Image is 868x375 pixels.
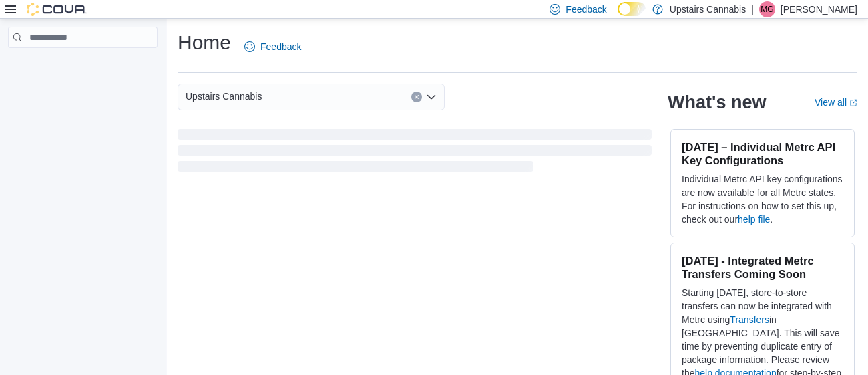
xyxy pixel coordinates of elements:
button: Clear input [411,92,422,102]
p: Upstairs Cannabis [670,1,746,17]
h3: [DATE] - Integrated Metrc Transfers Coming Soon [682,254,843,281]
span: Loading [178,132,652,174]
a: Feedback [239,33,306,60]
svg: External link [849,99,857,107]
h1: Home [178,29,231,56]
input: Dark Mode [618,2,646,16]
p: [PERSON_NAME] [781,1,857,17]
p: | [751,1,754,17]
span: MG [761,1,773,17]
div: Megan Gorham [759,1,775,17]
h3: [DATE] – Individual Metrc API Key Configurations [682,140,843,167]
a: View allExternal link [815,97,857,108]
span: Upstairs Cannabis [186,88,262,104]
a: Transfers [730,314,769,325]
span: Feedback [260,40,301,53]
button: Open list of options [426,92,437,102]
p: Individual Metrc API key configurations are now available for all Metrc states. For instructions ... [682,172,843,226]
h2: What's new [668,92,766,113]
a: help file [738,214,770,225]
img: Cova [27,3,87,16]
span: Feedback [566,3,606,16]
nav: Complex example [8,51,158,83]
